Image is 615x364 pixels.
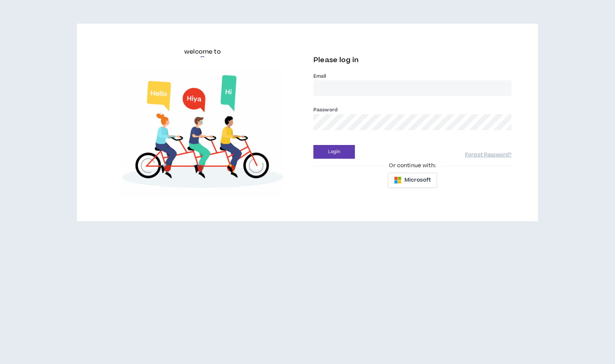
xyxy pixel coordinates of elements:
label: Password [313,107,337,113]
h6: welcome to [184,47,221,56]
button: Login [313,145,355,159]
span: Microsoft [404,176,431,184]
label: Email [313,73,326,80]
span: Please log in [313,55,359,65]
a: Forgot Password? [465,152,511,159]
span: Or continue with: [384,162,441,170]
button: Microsoft [388,173,437,188]
img: Welcome to Wripple [104,69,302,198]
